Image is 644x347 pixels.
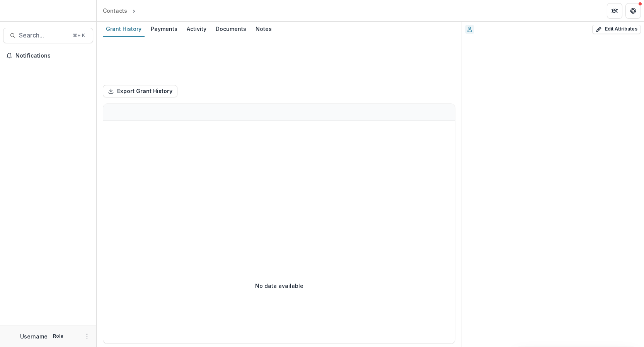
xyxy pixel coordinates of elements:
[71,31,87,40] div: ⌘ + K
[15,53,90,59] span: Notifications
[103,7,127,15] div: Contacts
[252,23,275,34] div: Notes
[51,333,66,340] p: Role
[213,23,249,34] div: Documents
[100,5,130,16] a: Contacts
[213,22,249,37] a: Documents
[252,22,275,37] a: Notes
[82,332,92,341] button: More
[184,22,210,37] a: Activity
[100,5,170,16] nav: breadcrumb
[19,32,68,39] span: Search...
[625,3,641,19] button: Get Help
[3,28,93,43] button: Search...
[184,23,210,34] div: Activity
[103,23,145,34] div: Grant History
[255,282,303,290] p: No data available
[20,332,48,340] p: Username
[103,85,177,97] button: Export Grant History
[148,22,181,37] a: Payments
[3,49,93,62] button: Notifications
[148,23,181,34] div: Payments
[103,22,145,37] a: Grant History
[592,25,641,34] button: Edit Attributes
[607,3,622,19] button: Partners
